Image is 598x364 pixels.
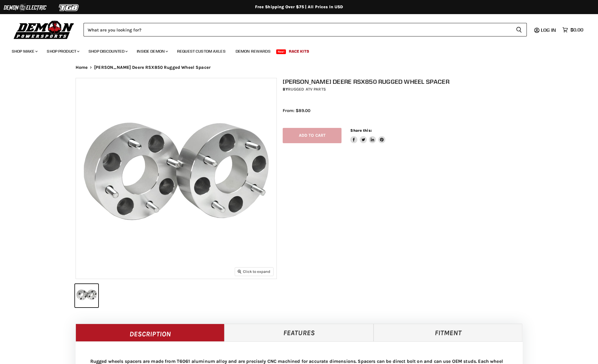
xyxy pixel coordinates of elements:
[350,128,372,133] span: Share this:
[283,108,310,113] span: From: $89.00
[283,78,529,85] h1: [PERSON_NAME] Deere RSX850 Rugged Wheel Spacer
[47,2,91,13] img: TGB Logo 2
[284,45,314,57] a: Race Kits
[541,27,556,33] span: Log in
[7,43,582,57] ul: Main menu
[374,324,523,341] a: Fitment
[538,27,559,33] a: Log in
[84,45,131,57] a: Shop Discounted
[238,269,270,274] span: Click to expand
[132,45,171,57] a: Inside Demon
[570,27,583,33] span: $0.00
[94,65,211,70] span: [PERSON_NAME] Deere RSX850 Rugged Wheel Spacer
[7,45,41,57] a: Shop Make
[350,128,385,143] aside: Share this:
[224,324,374,341] a: Features
[76,78,276,279] img: John Deere RSX850 Rugged Wheel Spacer
[12,19,76,40] img: Demon Powersports
[76,65,88,70] a: Home
[231,45,275,57] a: Demon Rewards
[84,23,511,36] input: Search
[84,23,527,36] form: Product
[288,87,326,92] a: Rugged ATV Parts
[276,49,286,54] span: New!
[173,45,230,57] a: Request Custom Axles
[64,65,534,70] nav: Breadcrumbs
[235,268,273,275] button: Click to expand
[511,23,527,36] button: Search
[64,4,534,10] div: Free Shipping Over $75 | All Prices In USD
[3,2,47,13] img: Demon Electric Logo 2
[42,45,83,57] a: Shop Product
[76,324,225,341] a: Description
[283,86,529,93] div: by
[75,284,98,307] button: John Deere RSX850 Rugged Wheel Spacer thumbnail
[559,26,586,34] a: $0.00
